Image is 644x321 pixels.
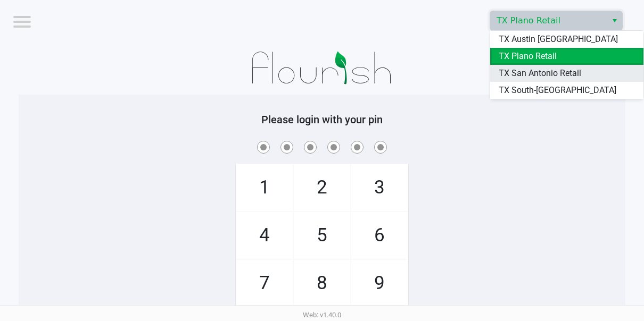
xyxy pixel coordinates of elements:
span: 2 [294,164,350,211]
span: TX Austin [GEOGRAPHIC_DATA] [499,33,618,46]
span: TX South-[GEOGRAPHIC_DATA] Retail [499,84,635,109]
span: 6 [351,212,408,259]
span: TX Plano Retail [499,50,557,63]
span: 9 [351,260,408,307]
h5: Please login with your pin [27,113,617,126]
button: Select [607,11,622,30]
span: 7 [236,260,293,307]
span: 3 [351,164,408,211]
span: 4 [236,212,293,259]
span: 8 [294,260,350,307]
span: 5 [294,212,350,259]
span: 1 [236,164,293,211]
span: TX Plano Retail [497,14,600,27]
span: Web: v1.40.0 [303,311,341,319]
span: TX San Antonio Retail [499,67,581,80]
